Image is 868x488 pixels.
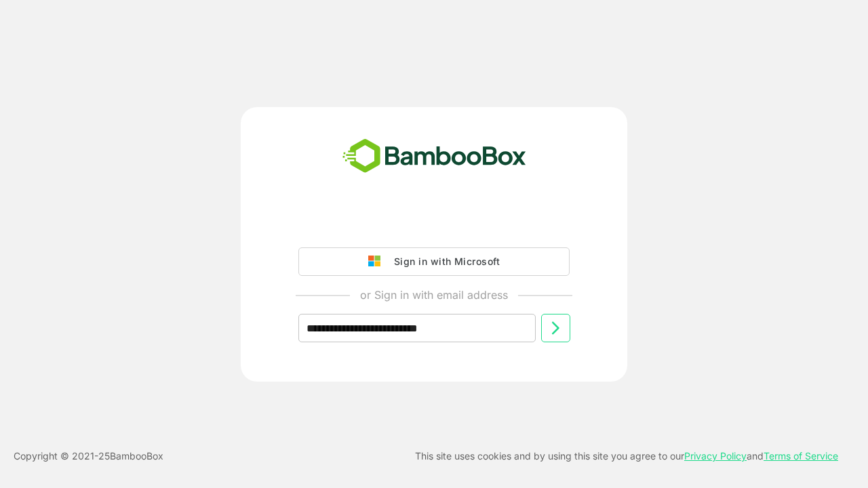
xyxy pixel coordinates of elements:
[298,247,570,276] button: Sign in with Microsoft
[368,256,387,268] img: google
[415,448,838,464] p: This site uses cookies and by using this site you agree to our and
[335,134,534,179] img: bamboobox
[684,450,747,462] a: Privacy Policy
[360,287,508,303] p: or Sign in with email address
[292,209,576,239] iframe: Sign in with Google Button
[387,253,500,270] div: Sign in with Microsoft
[14,448,163,464] p: Copyright © 2021- 25 BambooBox
[764,450,838,462] a: Terms of Service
